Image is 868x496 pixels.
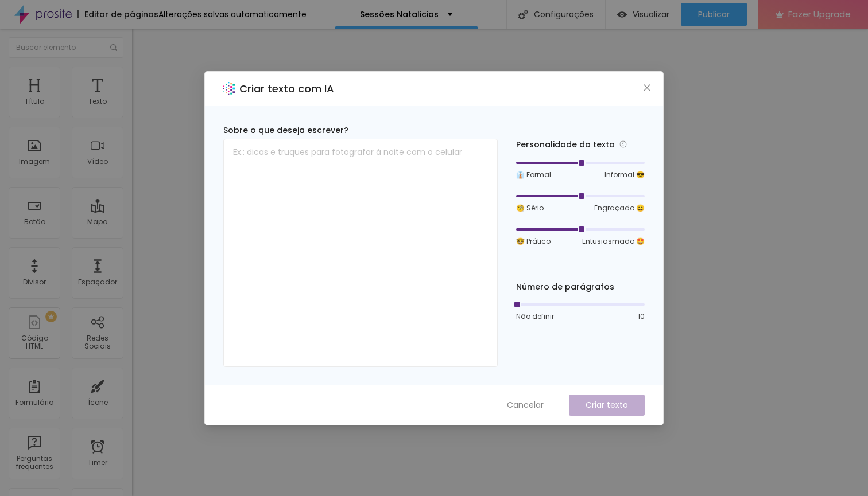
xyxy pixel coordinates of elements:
[641,81,653,93] button: Close
[788,9,851,19] span: Fazer Upgrade
[495,395,555,416] button: Cancelar
[75,334,120,351] div: Redes Sociais
[88,399,108,407] div: Ícone
[617,10,627,19] img: view-1.svg
[642,83,652,92] span: close
[78,278,117,286] div: Espaçador
[518,10,528,19] img: Icone
[516,311,554,322] span: Não definir
[698,10,730,19] span: Publicar
[582,236,645,247] span: Entusiasmado 🤩
[25,97,44,106] div: Título
[15,399,53,407] div: Formulário
[223,124,498,136] div: Sobre o que deseja escrever?
[132,29,868,496] iframe: Editor
[633,10,669,19] span: Visualizar
[516,170,551,180] span: 👔 Formal
[11,334,57,351] div: Código HTML
[88,459,107,467] div: Timer
[158,10,307,18] div: Alterações salvas automaticamente
[604,170,645,180] span: Informal 😎
[87,218,108,226] div: Mapa
[516,138,645,151] div: Personalidade do texto
[11,455,57,471] div: Perguntas frequentes
[606,3,681,26] button: Visualizar
[239,81,334,96] h2: Criar texto com IA
[594,203,645,213] span: Engraçado 😄
[638,311,645,322] span: 10
[516,203,544,213] span: 🧐 Sério
[681,3,747,26] button: Publicar
[24,218,45,226] div: Botão
[569,395,645,416] button: Criar texto
[87,158,108,166] div: Vídeo
[88,97,107,106] div: Texto
[360,10,439,18] p: Sessões Natalicias
[23,278,46,286] div: Divisor
[516,236,551,247] span: 🤓 Prático
[507,399,544,411] span: Cancelar
[19,158,50,166] div: Imagem
[516,281,645,293] div: Número de parágrafos
[9,37,123,58] input: Buscar elemento
[77,10,158,18] div: Editor de páginas
[110,44,117,51] img: Icone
